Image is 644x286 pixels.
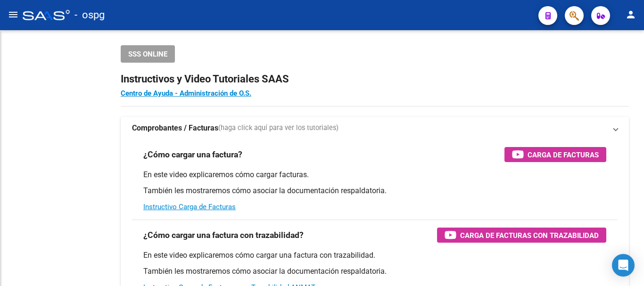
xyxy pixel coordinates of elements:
[132,123,218,133] strong: Comprobantes / Facturas
[143,266,606,277] p: También les mostraremos cómo asociar la documentación respaldatoria.
[143,203,236,211] a: Instructivo Carga de Facturas
[612,254,635,277] div: Open Intercom Messenger
[143,250,606,261] p: En este video explicaremos cómo cargar una factura con trazabilidad.
[121,45,175,63] button: SSS ONLINE
[460,229,599,241] span: Carga de Facturas con Trazabilidad
[528,149,599,161] span: Carga de Facturas
[218,123,339,133] span: (haga click aquí para ver los tutoriales)
[121,117,629,139] mat-expansion-panel-header: Comprobantes / Facturas(haga click aquí para ver los tutoriales)
[437,228,606,243] button: Carga de Facturas con Trazabilidad
[143,148,242,161] h3: ¿Cómo cargar una factura?
[121,70,629,88] h2: Instructivos y Video Tutoriales SAAS
[504,147,606,162] button: Carga de Facturas
[625,9,636,20] mat-icon: person
[143,170,606,180] p: En este video explicaremos cómo cargar facturas.
[121,89,251,98] a: Centro de Ayuda - Administración de O.S.
[8,9,19,20] mat-icon: menu
[74,5,105,25] span: - ospg
[128,50,167,58] span: SSS ONLINE
[143,229,304,242] h3: ¿Cómo cargar una factura con trazabilidad?
[143,186,606,196] p: También les mostraremos cómo asociar la documentación respaldatoria.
